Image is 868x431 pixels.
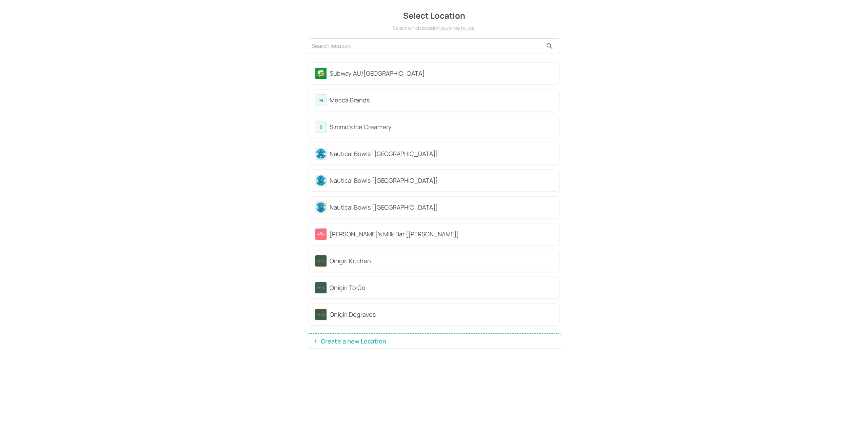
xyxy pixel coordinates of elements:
div: Simmo's Ice Creamery [330,122,553,132]
img: avatar [315,309,327,320]
img: avatar [315,175,327,186]
div: Onigiri To Go [330,283,553,292]
div: Onigiri Kitchen [330,256,553,266]
img: avatar [315,202,327,213]
div: Nautical Bowls [[GEOGRAPHIC_DATA]] [330,176,553,185]
div: S [315,121,327,133]
div: Select which location you’d like to use. [307,24,561,32]
img: avatar [315,148,327,159]
div: Subway AU/[GEOGRAPHIC_DATA] [330,69,553,78]
img: avatar [315,68,327,79]
div: Nautical Bowls [[GEOGRAPHIC_DATA]] [330,203,553,212]
button: search [543,39,556,53]
div: Select Location [307,9,561,22]
div: M [315,94,327,106]
div: Mecca Brands [330,96,553,105]
input: Search location [312,41,543,52]
div: Onigiri Degraves [330,310,553,319]
span: Create a new Location [317,338,390,345]
div: Nautical Bowls [[GEOGRAPHIC_DATA]] [330,149,553,158]
button: Create a new Location [307,333,561,349]
div: [PERSON_NAME]'s Milk Bar [[PERSON_NAME]] [330,230,553,239]
img: avatar [315,255,327,267]
img: avatar [315,282,327,293]
img: avatar [315,229,327,240]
